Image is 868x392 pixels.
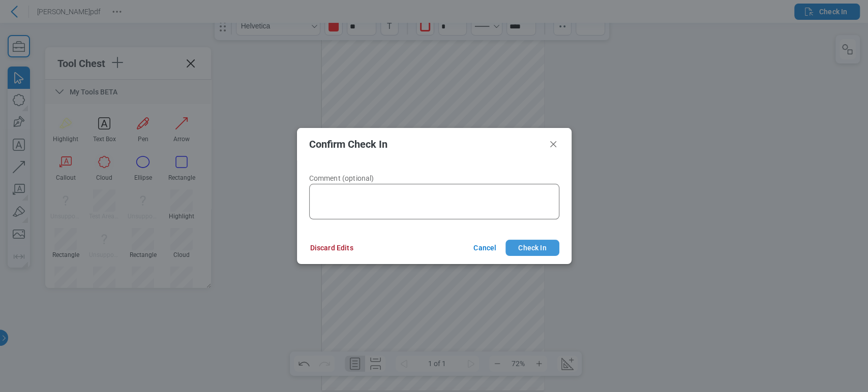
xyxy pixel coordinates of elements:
h2: Confirm Check In [309,139,543,150]
button: Discard Edits [298,240,366,256]
button: Cancel [461,240,505,256]
span: Comment (optional) [309,174,374,182]
button: Close [547,138,559,150]
button: Check In [505,240,559,256]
